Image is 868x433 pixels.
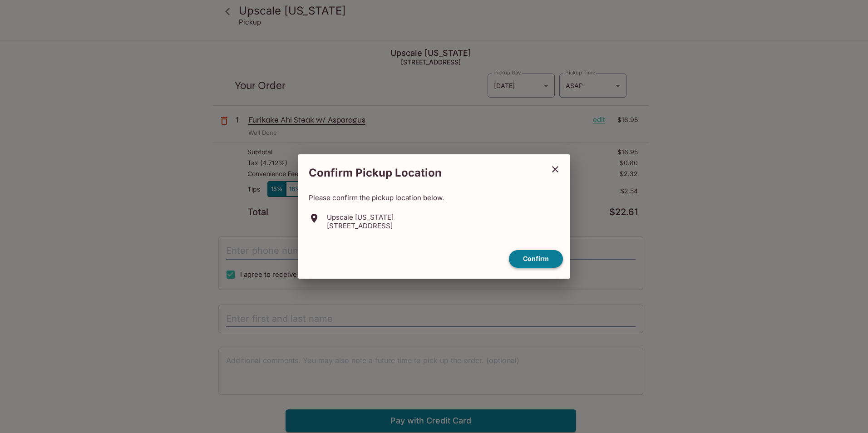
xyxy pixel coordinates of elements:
[509,250,563,268] button: confirm
[309,193,559,202] p: Please confirm the pickup location below.
[327,221,394,230] p: [STREET_ADDRESS]
[327,213,394,221] p: Upscale [US_STATE]
[298,162,544,184] h2: Confirm Pickup Location
[544,158,567,181] button: close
